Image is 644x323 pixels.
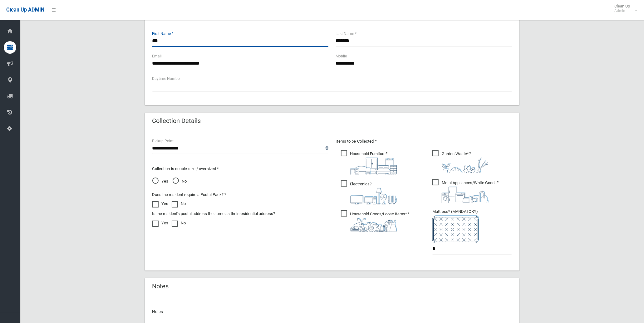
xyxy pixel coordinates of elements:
[442,158,489,173] img: 4fd8a5c772b2c999c83690221e5242e0.png
[442,180,499,203] i: ?
[350,151,397,174] i: ?
[442,151,489,173] i: ?
[172,219,186,227] label: No
[152,308,512,316] p: Notes
[172,200,186,208] label: No
[350,218,397,232] img: b13cc3517677393f34c0a387616ef184.png
[350,212,409,232] i: ?
[145,280,176,292] header: Notes
[350,158,397,174] img: aa9efdbe659d29b613fca23ba79d85cb.png
[6,7,44,13] span: Clean Up ADMIN
[152,219,169,227] label: Yes
[152,191,227,198] label: Does the resident require a Postal Pack? *
[442,187,489,203] img: 36c1b0289cb1767239cdd3de9e694f19.png
[341,150,397,174] span: Household Furniture
[152,165,328,173] p: Collection is double size / oversized *
[341,210,409,232] span: Household Goods/Loose Items*
[173,178,187,185] span: No
[341,180,397,204] span: Electronics
[432,179,499,203] span: Metal Appliances/White Goods
[152,178,169,185] span: Yes
[152,200,169,208] label: Yes
[336,138,512,145] p: Items to be Collected *
[432,209,512,243] span: Mattress* (MANDATORY)
[350,188,397,204] img: 394712a680b73dbc3d2a6a3a7ffe5a07.png
[614,8,630,13] small: Admin
[350,182,397,204] i: ?
[432,150,489,173] span: Garden Waste*
[152,210,275,218] label: Is the resident's postal address the same as their residential address?
[611,4,636,13] span: Clean Up
[145,115,209,127] header: Collection Details
[432,215,479,243] img: e7408bece873d2c1783593a074e5cb2f.png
